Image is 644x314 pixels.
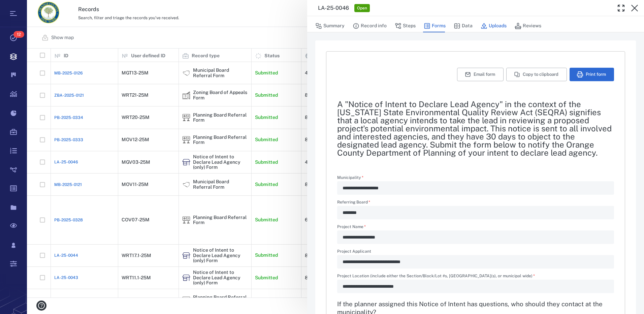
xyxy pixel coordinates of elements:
[13,31,24,38] span: 12
[337,100,614,157] h2: A "Notice of Intent to Declare Lead Agency" in the context of the [US_STATE] State Environmental ...
[337,181,614,195] div: Municipality
[337,225,614,230] label: Project Name
[353,20,387,32] button: Record info
[454,20,473,32] button: Data
[337,176,614,181] label: Municipality
[515,20,541,32] button: Reviews
[570,68,614,81] button: Print form
[424,20,446,32] button: Forms
[337,255,614,269] div: Project Applicant
[337,200,614,206] label: Referring Board
[337,230,614,244] div: Project Name
[337,206,614,219] div: Referring Board
[356,5,368,11] span: Open
[614,1,628,15] button: Toggle Fullscreen
[315,20,345,32] button: Summary
[318,4,349,12] h3: LA-25-0046
[628,1,641,15] button: Close
[481,20,507,32] button: Uploads
[337,280,614,293] div: Project Location (include either the Section/Block/Lot #s, Zoning District(s), or municipal wide)
[15,5,29,11] span: Help
[457,68,504,81] button: Email form
[506,68,567,81] button: Copy to clipboard
[337,249,614,255] label: Project Applicant
[337,274,614,280] label: Project Location (include either the Section/Block/Lot #s, [GEOGRAPHIC_DATA](s), or municipal wide)
[395,20,416,32] button: Steps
